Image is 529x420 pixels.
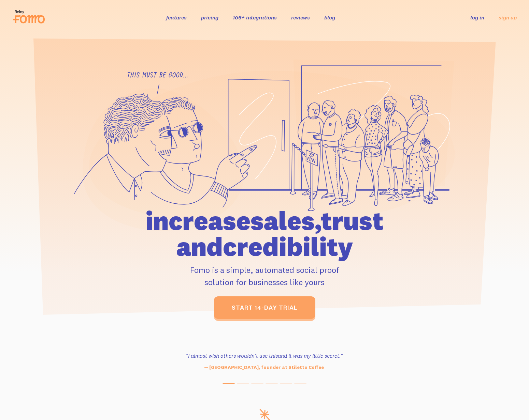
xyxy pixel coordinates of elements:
[106,208,423,260] h1: increase sales, trust and credibility
[106,264,423,288] p: Fomo is a simple, automated social proof solution for businesses like yours
[214,296,315,319] a: start 14-day trial
[291,14,310,21] a: reviews
[324,14,335,21] a: blog
[499,14,517,21] a: sign up
[171,352,357,360] h3: “I almost wish others wouldn't use this and it was my little secret.”
[171,364,357,371] p: — [GEOGRAPHIC_DATA], founder at Stiletto Coffee
[233,14,277,21] a: 106+ integrations
[470,14,484,21] a: log in
[166,14,187,21] a: features
[201,14,218,21] a: pricing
